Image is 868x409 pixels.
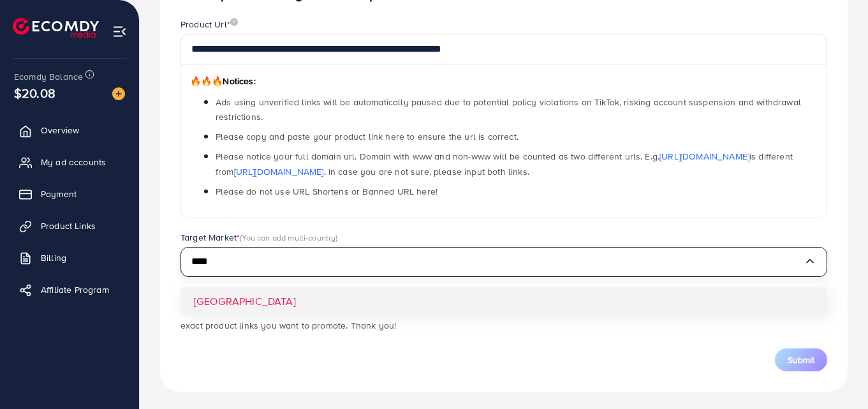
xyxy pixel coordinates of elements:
[180,302,827,333] p: *Note: If you use unverified product links, the Ecomdy system will notify the support team to rev...
[216,96,801,123] span: Ads using unverified links will be automatically paused due to potential policy violations on Tik...
[190,75,223,87] span: 🔥🔥🔥
[14,70,83,83] span: Ecomdy Balance
[659,150,749,163] a: [URL][DOMAIN_NAME]
[180,247,827,277] div: Search for option
[814,352,858,399] iframe: Chat
[41,251,66,264] span: Billing
[234,165,324,178] a: [URL][DOMAIN_NAME]
[216,130,519,143] span: Please copy and paste your product link here to ensure the url is correct.
[10,277,129,302] a: Affiliate Program
[41,188,77,200] span: Payment
[10,181,129,207] a: Payment
[41,219,96,232] span: Product Links
[191,252,804,272] input: Search for option
[190,75,256,87] span: Notices:
[180,18,238,31] label: Product Url
[10,213,129,239] a: Product Links
[10,117,129,143] a: Overview
[10,245,129,271] a: Billing
[216,150,793,177] span: Please notice your full domain url. Domain with www and non-www will be counted as two different ...
[13,18,99,38] img: logo
[41,156,106,168] span: My ad accounts
[41,124,79,137] span: Overview
[216,185,438,198] span: Please do not use URL Shortens or Banned URL here!
[230,18,238,26] img: image
[180,231,338,244] label: Target Market
[112,24,127,39] img: menu
[10,149,129,175] a: My ad accounts
[775,348,827,371] button: Submit
[112,87,125,100] img: image
[240,232,337,243] span: (You can add multi-country)
[41,283,109,296] span: Affiliate Program
[181,288,827,315] li: [GEOGRAPHIC_DATA]
[788,353,814,366] span: Submit
[14,84,55,102] span: $20.08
